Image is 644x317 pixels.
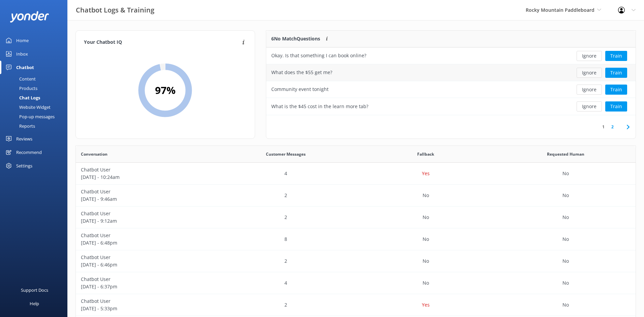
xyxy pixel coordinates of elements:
[266,47,636,115] div: grid
[562,235,569,243] p: No
[266,98,636,115] div: row
[271,103,368,110] div: What is the $45 cost in the learn more tab?
[577,68,602,78] button: Ignore
[81,195,211,203] p: [DATE] - 9:46am
[4,102,67,112] a: Website Widget
[76,294,636,316] div: row
[4,93,40,102] div: Chat Logs
[84,39,240,46] h4: Your Chatbot IQ
[417,151,434,157] span: Fallback
[81,254,211,261] p: Chatbot User
[562,214,569,221] p: No
[271,52,366,59] div: Okay. Is that something I can book online?
[562,301,569,309] p: No
[16,132,32,146] div: Reviews
[266,151,306,157] span: Customer Messages
[4,121,35,131] div: Reports
[608,124,617,130] a: 2
[423,279,429,287] p: No
[81,283,211,290] p: [DATE] - 6:37pm
[562,170,569,177] p: No
[81,276,211,283] p: Chatbot User
[30,297,39,310] div: Help
[4,93,67,102] a: Chat Logs
[81,232,211,239] p: Chatbot User
[266,81,636,98] div: row
[81,217,211,225] p: [DATE] - 9:12am
[81,151,108,157] span: Conversation
[605,101,627,112] button: Train
[4,74,67,84] a: Content
[81,239,211,247] p: [DATE] - 6:48pm
[4,74,36,84] div: Content
[423,214,429,221] p: No
[271,69,332,76] div: What does the $55 get me?
[284,279,287,287] p: 4
[284,257,287,265] p: 2
[284,192,287,199] p: 2
[4,112,67,121] a: Pop-up messages
[526,7,594,13] span: Rocky Mountain Paddleboard
[422,301,430,309] p: Yes
[284,235,287,243] p: 8
[76,250,636,272] div: row
[81,210,211,217] p: Chatbot User
[76,272,636,294] div: row
[81,173,211,181] p: [DATE] - 10:24am
[577,101,602,112] button: Ignore
[76,163,636,185] div: row
[284,170,287,177] p: 4
[423,192,429,199] p: No
[605,85,627,95] button: Train
[605,68,627,78] button: Train
[4,84,37,93] div: Products
[284,301,287,309] p: 2
[16,61,34,74] div: Chatbot
[562,279,569,287] p: No
[423,235,429,243] p: No
[284,214,287,221] p: 2
[562,257,569,265] p: No
[605,51,627,61] button: Train
[599,124,608,130] a: 1
[577,51,602,61] button: Ignore
[4,112,55,121] div: Pop-up messages
[4,121,67,131] a: Reports
[547,151,584,157] span: Requested Human
[266,47,636,64] div: row
[271,86,329,93] div: Community event tonight
[76,207,636,228] div: row
[76,5,154,15] h3: Chatbot Logs & Training
[271,35,320,42] p: 6 No Match Questions
[423,257,429,265] p: No
[16,47,28,61] div: Inbox
[422,170,430,177] p: Yes
[577,85,602,95] button: Ignore
[81,297,211,305] p: Chatbot User
[81,188,211,195] p: Chatbot User
[10,11,49,22] img: yonder-white-logo.png
[16,159,32,172] div: Settings
[21,283,48,297] div: Support Docs
[155,82,176,98] h2: 97 %
[81,261,211,268] p: [DATE] - 6:46pm
[76,228,636,250] div: row
[562,192,569,199] p: No
[16,34,29,47] div: Home
[4,102,51,112] div: Website Widget
[266,64,636,81] div: row
[76,185,636,207] div: row
[16,146,42,159] div: Recommend
[4,84,67,93] a: Products
[81,305,211,312] p: [DATE] - 5:33pm
[81,166,211,173] p: Chatbot User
